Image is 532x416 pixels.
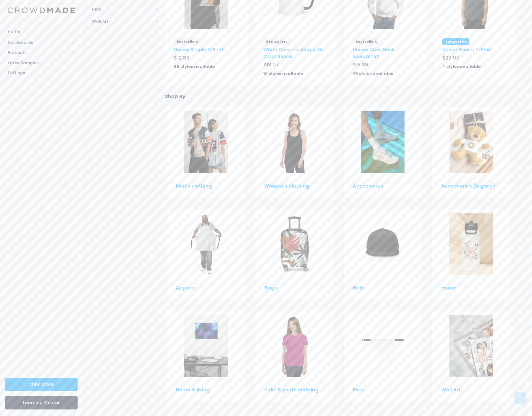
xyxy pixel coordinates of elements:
[8,60,75,66] span: Order Samples
[23,399,60,406] span: Learning Center
[353,285,365,291] a: Hats
[8,50,69,56] span: Products
[174,54,239,63] div: $
[176,386,210,393] a: Home & living
[8,7,75,13] img: Logo
[442,64,481,69] strong: 4 styles available
[264,285,277,291] a: Bags
[263,61,328,70] div: $
[92,18,153,25] span: Wall Art
[353,386,364,393] a: Pets
[442,46,492,53] a: Unisex Denim T-Shirt
[263,38,291,45] span: Bestsellers
[441,285,456,291] a: Home
[442,38,469,45] span: Suggested
[264,386,319,393] a: Kids' & youth clothing
[8,40,69,46] span: Dashboards
[353,38,380,45] span: Bestsellers
[92,6,153,12] span: Pets
[353,183,383,189] a: Accessories
[445,54,459,61] span: 23.97
[176,285,196,291] a: Apparel
[266,61,279,68] span: 13.07
[8,70,75,76] span: Settings
[174,38,201,45] span: Bestsellers
[263,71,303,77] strong: 10 styles available
[353,71,393,77] strong: 25 styles available
[5,378,78,391] a: View Store
[29,381,54,387] span: View Store
[5,396,78,409] a: Learning Center
[165,90,517,101] div: Shop By
[356,61,368,68] span: 16.39
[263,46,323,60] a: White Ceramic Mug with Color Inside
[353,61,418,70] div: $
[177,54,189,61] span: 12.89
[442,54,507,63] div: $
[441,183,495,189] a: Accessories (legacy)
[174,46,224,53] a: Unisex Staple T-Shirt
[176,183,212,189] a: Men's clothing
[353,46,394,60] a: Unisex Crew Neck Sweatshirt
[441,386,461,393] a: Wall Art
[174,64,215,69] strong: 85 styles available
[264,183,309,189] a: Women's clothing
[8,28,75,35] span: Home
